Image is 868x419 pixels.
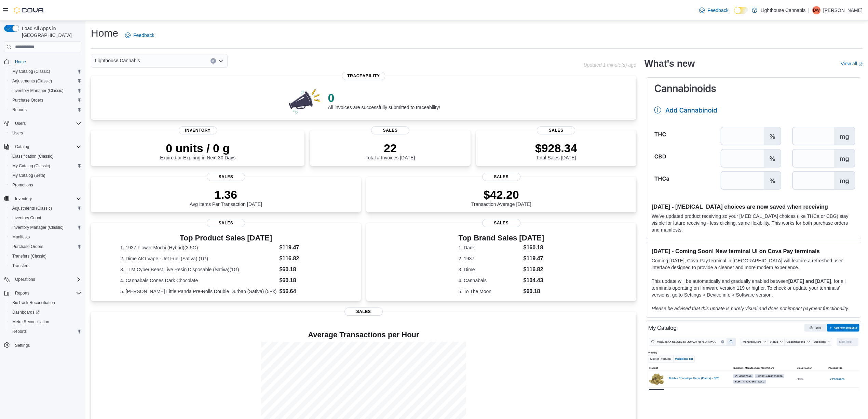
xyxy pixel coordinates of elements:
a: Adjustments (Classic) [10,77,55,85]
span: Purchase Orders [12,244,43,249]
dt: 5. To The Moon [458,288,520,295]
a: My Catalog (Classic) [10,67,53,76]
dt: 3. Dime [458,266,520,273]
span: Settings [12,341,81,350]
a: Users [10,129,26,137]
span: Dark Mode [734,14,734,14]
dt: 5. [PERSON_NAME] Little Panda Pre-Rolls Double Durban (Sativa) (5Pk) [120,288,277,295]
span: Purchase Orders [10,96,81,104]
nav: Complex example [4,54,81,368]
span: Inventory Manager (Classic) [10,87,81,95]
button: Reports [7,105,84,115]
dt: 4. Cannabals [458,277,520,284]
button: Operations [12,275,38,284]
span: Sales [344,307,383,316]
p: 1.36 [190,188,262,201]
dd: $119.47 [279,244,331,252]
button: Transfers [7,261,84,271]
span: BioTrack Reconciliation [12,300,55,305]
button: Users [12,119,28,128]
span: Inventory [179,126,217,134]
span: Promotions [12,182,33,188]
button: Purchase Orders [7,95,84,105]
strong: [DATE] and [DATE] [788,278,831,284]
span: DW [813,6,820,14]
span: Metrc Reconciliation [10,318,81,326]
span: Reports [12,329,27,334]
button: Purchase Orders [7,242,84,251]
input: Dark Mode [734,7,748,14]
dt: 1. Dank [458,244,520,251]
span: Purchase Orders [12,97,43,103]
button: Adjustments (Classic) [7,76,84,86]
span: Sales [482,173,520,181]
p: 0 units / 0 g [160,141,235,155]
span: Feedback [133,32,154,39]
dd: $116.82 [279,254,331,263]
a: Feedback [696,3,731,17]
span: Classification (Classic) [10,152,81,160]
span: My Catalog (Classic) [12,163,50,169]
button: Inventory [12,195,35,203]
button: Promotions [7,180,84,190]
p: 0 [328,91,440,105]
span: Reports [12,289,81,297]
a: View allExternal link [841,61,863,66]
a: Manifests [10,233,32,241]
button: My Catalog (Beta) [7,171,84,180]
p: $42.20 [471,188,531,201]
h1: Home [91,26,118,40]
dd: $116.82 [523,265,544,274]
h3: Top Brand Sales [DATE] [458,234,544,242]
button: Reports [1,288,84,298]
img: Cova [14,7,44,14]
button: Operations [1,275,84,284]
a: Classification (Classic) [10,152,56,160]
p: This update will be automatically and gradually enabled between , for all terminals operating on ... [652,278,855,298]
button: My Catalog (Classic) [7,67,84,76]
span: Reports [10,327,81,336]
a: Purchase Orders [10,243,46,251]
span: Adjustments (Classic) [10,77,81,85]
span: My Catalog (Beta) [12,173,45,178]
dd: $104.43 [523,276,544,285]
span: Transfers [10,262,81,270]
button: Clear input [211,58,216,64]
a: Purchase Orders [10,96,46,104]
span: Dashboards [10,308,81,316]
span: Inventory [15,196,32,201]
span: My Catalog (Classic) [12,69,50,74]
h4: Average Transactions per Hour [96,331,631,339]
a: My Catalog (Beta) [10,171,48,180]
button: Catalog [12,143,32,151]
a: BioTrack Reconciliation [10,299,58,307]
dt: 1. 1937 Flower Mochi (Hybrid)(3.5G) [120,244,277,251]
a: Settings [12,341,32,350]
span: Reports [10,106,81,114]
a: Inventory Manager (Classic) [10,223,66,232]
span: Lighthouse Cannabis [95,56,140,65]
a: Dashboards [7,307,84,317]
div: All invoices are successfully submitted to traceability! [328,91,440,110]
button: Users [1,119,84,128]
h3: [DATE] - Coming Soon! New terminal UI on Cova Pay terminals [652,248,855,254]
div: Danny Wu [812,6,820,14]
span: Adjustments (Classic) [12,206,52,211]
a: Adjustments (Classic) [10,204,55,212]
button: Inventory Manager (Classic) [7,86,84,95]
a: Home [12,58,29,66]
span: Adjustments (Classic) [10,204,81,212]
a: Reports [10,327,29,336]
a: Reports [10,106,29,114]
dt: 3. TTM Cyber Beast Live Resin Disposable (Sativa)(1G) [120,266,277,273]
span: Operations [12,275,81,284]
h3: Top Product Sales [DATE] [120,234,331,242]
p: We've updated product receiving so your [MEDICAL_DATA] choices (like THCa or CBG) stay visible fo... [652,213,855,233]
div: Transaction Average [DATE] [471,188,531,207]
h3: [DATE] - [MEDICAL_DATA] choices are now saved when receiving [652,203,855,210]
span: My Catalog (Beta) [10,171,81,180]
span: My Catalog (Classic) [10,162,81,170]
a: Inventory Count [10,214,44,222]
button: Transfers (Classic) [7,251,84,261]
span: Inventory Count [12,215,41,221]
